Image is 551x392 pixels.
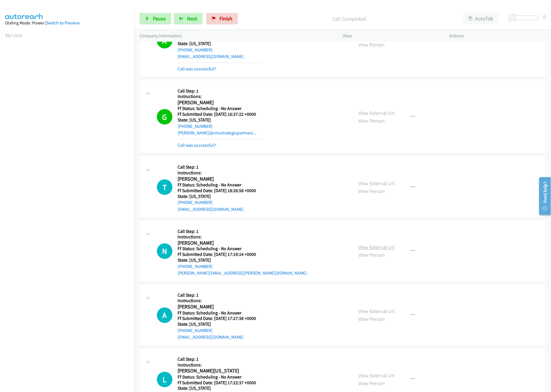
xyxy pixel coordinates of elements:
h5: Instructions: [178,94,263,99]
h5: State: [US_STATE] [178,194,263,199]
h5: State: [US_STATE] [178,322,263,327]
h5: Call Step: 1 [178,164,263,170]
h5: Ff Submitted Date: [DATE] 17:27:38 +0000 [178,316,263,322]
h5: Ff Submitted Date: [DATE] 17:19:14 +0000 [178,252,307,258]
a: Pause [140,13,171,24]
a: [EMAIL_ADDRESS][DOMAIN_NAME] [178,54,244,59]
a: View Person [358,380,385,387]
h5: Ff Submitted Date: [DATE] 18:26:58 +0000 [178,188,263,194]
h5: Ff Status: Scheduling - No Answer [178,310,263,316]
h2: [PERSON_NAME][US_STATE] [178,368,263,374]
a: View External Url [358,372,395,379]
iframe: Dialpad [5,44,134,317]
button: Next [174,13,203,24]
a: My Lists [5,32,22,38]
h1: A [157,308,172,323]
p: Company Information [140,32,332,39]
h1: T [157,179,172,195]
h2: [PERSON_NAME] [178,240,263,246]
h2: [PERSON_NAME] [178,99,263,106]
h5: Call Step: 1 [178,357,263,362]
h5: Instructions: [178,170,263,176]
a: Switch to Preview [46,20,80,26]
a: View Person [358,252,385,258]
a: View External Url [358,308,395,315]
a: View Person [358,188,385,194]
h5: Ff Status: Scheduling - No Answer [178,246,307,252]
h1: G [157,109,172,125]
a: [EMAIL_ADDRESS][DOMAIN_NAME] [178,206,244,212]
a: View External Url [358,110,395,116]
a: [PHONE_NUMBER] [178,200,213,205]
a: View External Url [358,244,395,251]
a: [PHONE_NUMBER] [178,47,213,53]
h5: Ff Submitted Date: [DATE] 16:37:22 +0000 [178,111,263,117]
div: Delay between calls (in seconds) [512,16,538,20]
a: Finish [206,13,238,24]
span: Pause [153,15,166,22]
h5: State: [US_STATE] [178,41,263,47]
h5: State: [US_STATE] [178,386,263,391]
h5: Instructions: [178,234,307,240]
h5: Instructions: [178,362,263,368]
h5: Ff Submitted Date: [DATE] 17:22:37 +0000 [178,380,263,386]
p: Call Completed [246,15,453,23]
h5: Instructions: [178,298,263,304]
h5: State: [US_STATE] [178,117,263,123]
h5: Call Step: 1 [178,88,263,94]
a: [PHONE_NUMBER] [178,264,213,269]
a: View Person [358,41,385,48]
a: [PHONE_NUMBER] [178,328,213,333]
button: AutoTab [463,13,499,24]
h1: L [157,372,172,387]
h1: N [157,244,172,259]
div: The call is yet to be attempted [157,179,172,195]
a: Call was successful? [178,66,216,72]
iframe: Resource Center [535,173,551,219]
h5: Call Step: 1 [178,293,263,298]
h5: Ff Status: Scheduling - No Answer [178,182,263,188]
h5: Ff Status: Scheduling - No Answer [178,106,263,111]
a: [EMAIL_ADDRESS][DOMAIN_NAME] [178,335,244,340]
a: View External Url [358,180,395,187]
div: 0 [543,13,546,21]
div: The call is yet to be attempted [157,244,172,259]
a: Call was successful? [178,142,216,148]
div: Dialing Mode: Power | [5,20,129,26]
h5: Call Step: 1 [178,229,307,234]
div: The call is yet to be attempted [157,372,172,387]
a: [PERSON_NAME][EMAIL_ADDRESS][PERSON_NAME][DOMAIN_NAME] [178,271,307,276]
h5: Ff Status: Scheduling - No Answer [178,374,263,380]
p: Actions [450,32,546,39]
p: View [343,32,439,39]
div: The call is yet to be attempted [157,308,172,323]
a: View Person [358,117,385,124]
a: View Person [358,316,385,323]
a: [PHONE_NUMBER] [178,123,213,129]
h2: [PERSON_NAME] [178,176,263,182]
h2: [PERSON_NAME] [178,304,263,310]
a: [PERSON_NAME]@cmsstrategicpartners... [178,130,257,136]
span: Finish [219,15,232,22]
span: Next [187,15,197,22]
h5: State: [US_STATE] [178,258,307,263]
